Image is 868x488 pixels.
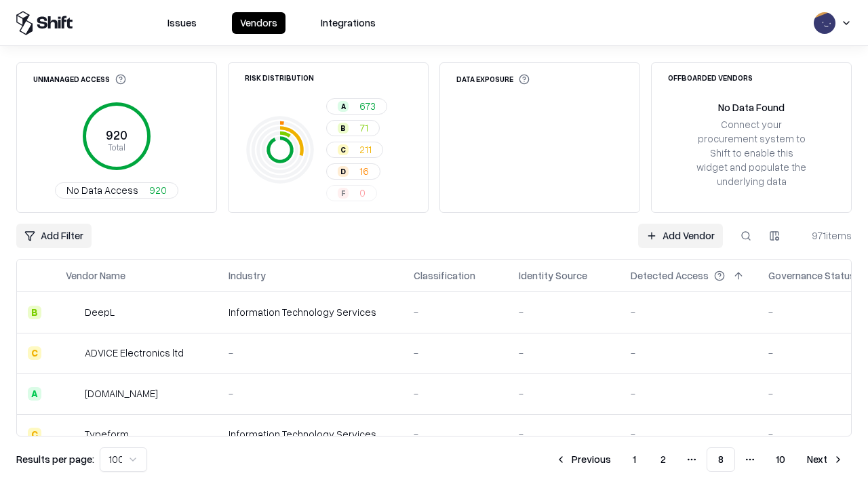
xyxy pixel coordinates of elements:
button: Integrations [313,12,384,34]
div: Identity Source [519,268,587,283]
button: Add Filter [16,224,92,248]
div: Unmanaged Access [33,74,126,85]
div: Industry [229,268,266,283]
div: C [338,144,349,155]
div: - [414,386,497,401]
span: 71 [359,121,368,135]
img: DeepL [66,306,79,319]
div: - [631,386,747,401]
div: B [28,306,41,319]
div: Detected Access [631,268,709,283]
div: B [338,123,349,134]
div: No Data Found [718,100,785,115]
button: Issues [159,12,205,34]
button: Next [799,447,852,472]
button: 8 [707,447,735,472]
tspan: Total [108,142,125,152]
div: Information Technology Services [229,305,392,319]
a: Add Vendor [638,224,723,248]
tspan: 920 [106,127,127,142]
nav: pagination [547,447,852,472]
button: 1 [622,447,647,472]
div: Governance Status [768,268,855,283]
div: ADVICE Electronics ltd [85,346,184,360]
div: Offboarded Vendors [668,74,753,81]
img: ADVICE Electronics ltd [66,346,79,360]
div: Typeform [85,427,129,441]
img: cybersafe.co.il [66,387,79,401]
span: 920 [149,183,167,197]
div: - [414,346,497,360]
button: Previous [547,447,619,472]
div: D [338,166,349,177]
button: 10 [765,447,796,472]
div: - [519,305,609,319]
div: C [28,346,41,360]
div: DeepL [85,305,115,319]
div: - [519,427,609,441]
img: Typeform [66,428,79,441]
div: C [28,428,41,441]
div: - [631,346,747,360]
div: - [229,346,392,360]
button: Vendors [232,12,285,34]
div: Vendor Name [66,268,125,283]
div: Data Exposure [456,74,530,85]
div: Information Technology Services [229,427,392,441]
button: C211 [326,142,383,158]
span: 211 [359,142,372,157]
button: A673 [326,98,387,115]
p: Results per page: [16,452,94,466]
div: Risk Distribution [245,74,314,81]
div: - [414,305,497,319]
div: - [229,386,392,401]
div: - [519,346,609,360]
span: 673 [359,99,376,113]
div: A [28,387,41,401]
span: 16 [359,164,369,178]
div: - [519,386,609,401]
div: A [338,101,349,112]
div: - [631,427,747,441]
button: No Data Access920 [55,182,178,199]
button: 2 [650,447,677,472]
div: - [631,305,747,319]
button: B71 [326,120,380,136]
div: 971 items [797,228,852,243]
button: D16 [326,163,380,180]
div: [DOMAIN_NAME] [85,386,158,401]
div: Connect your procurement system to Shift to enable this widget and populate the underlying data [695,117,808,189]
span: No Data Access [66,183,138,197]
div: - [414,427,497,441]
div: Classification [414,268,475,283]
